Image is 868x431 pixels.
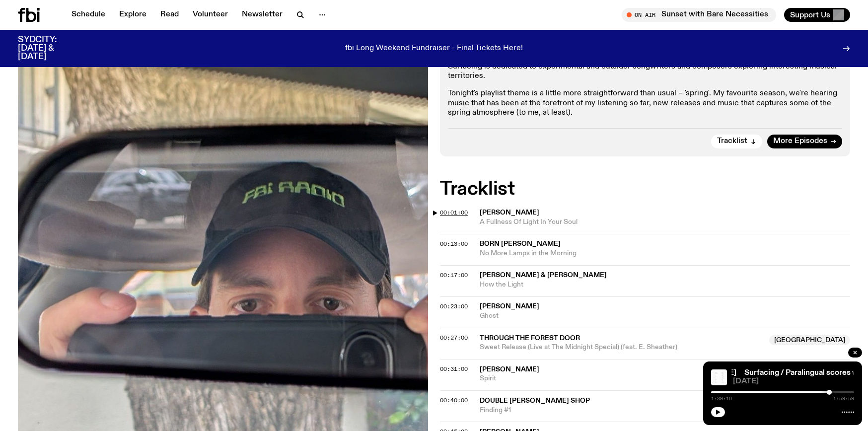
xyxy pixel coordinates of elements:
span: Tracklist [717,138,747,145]
a: Schedule [66,8,111,22]
span: More Episodes [773,138,827,145]
a: Explore [113,8,152,22]
button: 00:01:00 [440,210,468,215]
span: 00:31:00 [440,365,468,373]
a: Surfacing / Paralingual scores w [PERSON_NAME] [555,369,736,377]
span: Spirit [480,374,763,383]
span: 1:59:59 [833,396,854,401]
button: 00:40:00 [440,398,468,403]
button: Tracklist [711,135,762,148]
span: Born [PERSON_NAME] [480,240,561,247]
button: Support Us [784,8,850,22]
span: 00:23:00 [440,302,468,310]
span: Finding #1 [480,406,850,415]
a: Volunteer [187,8,234,22]
span: 00:13:00 [440,240,468,248]
button: 00:31:00 [440,366,468,372]
button: 00:27:00 [440,335,468,341]
p: fbi Long Weekend Fundraiser - Final Tickets Here! [345,44,523,53]
span: [PERSON_NAME] [480,366,539,373]
span: 00:01:00 [440,209,468,216]
span: [PERSON_NAME] [480,209,539,216]
button: 00:13:00 [440,241,468,247]
span: 00:27:00 [440,334,468,342]
span: Double [PERSON_NAME] Shop [480,397,590,404]
span: 1:39:10 [711,396,732,401]
img: Paralingual scores by Clara Mosconi [711,369,727,385]
span: Ghost [480,311,850,321]
span: A Fullness Of Light In Your Soul [480,217,850,227]
span: [GEOGRAPHIC_DATA] [769,335,850,345]
button: On AirSunset with Bare Necessities [622,8,776,22]
a: Newsletter [236,8,289,22]
span: Sweet Release (Live at The Midnight Special) (feat. E. Sheather) [480,343,763,352]
span: Through The Forest Door [480,335,580,342]
h2: Tracklist [440,180,850,198]
button: 00:23:00 [440,304,468,309]
span: Support Us [790,10,830,19]
button: 00:17:00 [440,273,468,278]
span: [DATE] [733,378,854,385]
span: 00:40:00 [440,396,468,404]
a: More Episodes [767,135,842,148]
span: 00:17:00 [440,271,468,279]
span: No More Lamps in the Morning [480,249,850,258]
p: Tonight's playlist theme is a little more straightforward than usual – 'spring'. My favourite sea... [448,89,842,118]
a: Read [154,8,185,22]
span: [PERSON_NAME] & [PERSON_NAME] [480,272,607,279]
h3: SYDCITY: [DATE] & [DATE] [18,36,81,61]
span: [PERSON_NAME] [480,303,539,310]
span: How the Light [480,280,850,289]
